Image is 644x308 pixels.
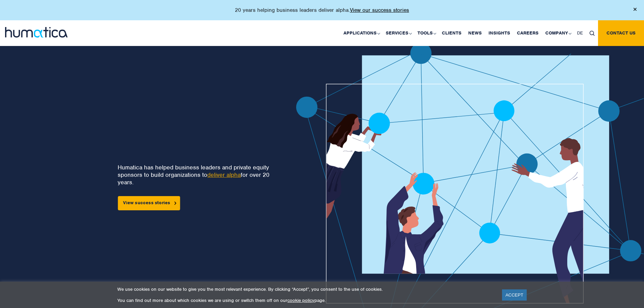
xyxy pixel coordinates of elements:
a: ACCEPT [502,289,527,301]
a: View our success stories [350,7,409,14]
a: deliver alpha [207,171,241,179]
span: DE [577,30,583,36]
a: Services [382,20,414,46]
a: Contact us [598,20,644,46]
a: cookie policy [287,298,314,303]
a: Clients [438,20,465,46]
img: arrowicon [174,202,176,205]
a: DE [574,20,586,46]
img: search_icon [590,31,595,36]
p: You can find out more about which cookies we are using or switch them off on our page. [117,298,494,303]
a: View success stories [118,196,180,210]
a: News [465,20,485,46]
img: logo [5,27,68,38]
a: Tools [414,20,438,46]
a: Careers [514,20,542,46]
p: 20 years helping business leaders deliver alpha. [235,7,409,14]
a: Applications [340,20,382,46]
a: Company [542,20,574,46]
a: Insights [485,20,514,46]
p: Humatica has helped business leaders and private equity sponsors to build organizations to for ov... [118,164,274,186]
p: We use cookies on our website to give you the most relevant experience. By clicking “Accept”, you... [117,286,494,292]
